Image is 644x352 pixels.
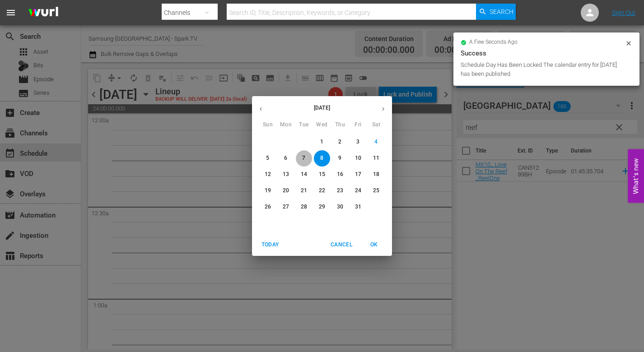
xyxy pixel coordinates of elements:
[350,167,366,183] button: 17
[278,183,294,199] button: 20
[337,171,343,178] p: 16
[332,134,348,150] button: 2
[490,4,513,20] span: Search
[314,199,330,215] button: 29
[327,237,356,252] button: Cancel
[363,240,385,250] span: OK
[259,240,281,250] span: Today
[461,48,632,59] div: Success
[332,183,348,199] button: 23
[283,187,289,195] p: 20
[296,120,312,130] span: Tue
[278,120,294,130] span: Mon
[368,134,384,150] button: 4
[368,183,384,199] button: 25
[332,150,348,167] button: 9
[469,39,518,46] span: a few seconds ago
[5,7,16,18] span: menu
[355,154,361,162] p: 10
[314,134,330,150] button: 1
[260,150,276,167] button: 5
[319,171,325,178] p: 15
[283,203,289,211] p: 27
[284,154,287,162] p: 6
[301,187,307,195] p: 21
[355,171,361,178] p: 17
[283,171,289,178] p: 13
[368,150,384,167] button: 11
[373,154,379,162] p: 11
[612,9,635,16] a: Sign Out
[314,150,330,167] button: 8
[319,187,325,195] p: 22
[373,187,379,195] p: 25
[266,154,269,162] p: 5
[332,167,348,183] button: 16
[296,199,312,215] button: 28
[278,199,294,215] button: 27
[22,2,65,23] img: ans4CAIJ8jUAAAAAAAAAAAAAAAAAAAAAAAAgQb4GAAAAAAAAAAAAAAAAAAAAAAAAJMjXAAAAAAAAAAAAAAAAAAAAAAAAgAT5G...
[350,150,366,167] button: 10
[628,149,644,203] button: Open Feedback Widget
[368,167,384,183] button: 18
[296,167,312,183] button: 14
[314,167,330,183] button: 15
[260,199,276,215] button: 26
[301,171,307,178] p: 14
[356,138,359,146] p: 3
[319,203,325,211] p: 29
[350,183,366,199] button: 24
[350,199,366,215] button: 31
[331,240,352,250] span: Cancel
[278,150,294,167] button: 6
[338,138,341,146] p: 2
[332,199,348,215] button: 30
[374,138,378,146] p: 4
[368,120,384,130] span: Sat
[270,104,374,112] p: [DATE]
[350,120,366,130] span: Fri
[278,167,294,183] button: 13
[260,120,276,130] span: Sun
[302,154,305,162] p: 7
[373,171,379,178] p: 18
[332,120,348,130] span: Thu
[260,183,276,199] button: 19
[350,134,366,150] button: 3
[314,120,330,130] span: Wed
[265,171,271,178] p: 12
[461,60,623,79] div: Schedule Day Has Been Locked The calendar entry for [DATE] has been published
[337,203,343,211] p: 30
[296,183,312,199] button: 21
[320,154,323,162] p: 8
[359,237,388,252] button: OK
[265,187,271,195] p: 19
[338,154,341,162] p: 9
[296,150,312,167] button: 7
[260,167,276,183] button: 12
[256,237,285,252] button: Today
[337,187,343,195] p: 23
[320,138,323,146] p: 1
[355,203,361,211] p: 31
[265,203,271,211] p: 26
[301,203,307,211] p: 28
[355,187,361,195] p: 24
[314,183,330,199] button: 22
